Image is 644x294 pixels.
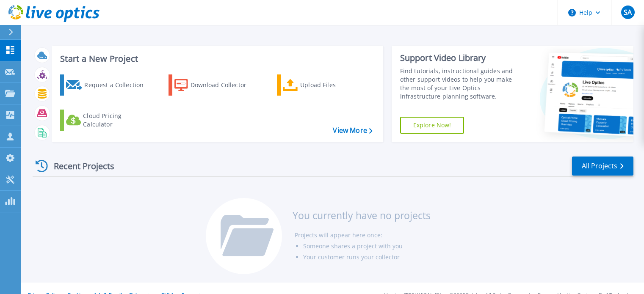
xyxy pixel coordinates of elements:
div: Upload Files [300,77,368,93]
div: Request a Collection [84,77,152,93]
div: Find tutorials, instructional guides and other support videos to help you make the most of your L... [400,67,522,101]
a: View More [333,126,372,135]
a: Cloud Pricing Calculator [60,110,155,131]
li: Projects will appear here once: [295,230,431,241]
a: Upload Files [277,74,371,96]
a: Download Collector [169,74,263,96]
a: Request a Collection [60,74,155,96]
a: Explore Now! [400,117,464,134]
li: Your customer runs your collector [303,252,431,263]
div: Cloud Pricing Calculator [83,112,151,129]
div: Recent Projects [33,156,126,176]
a: All Projects [572,157,633,176]
div: Download Collector [191,77,258,93]
h3: You currently have no projects [293,211,431,220]
span: SA [624,9,632,16]
div: Support Video Library [400,52,522,63]
li: Someone shares a project with you [303,241,431,252]
h3: Start a New Project [60,54,372,63]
